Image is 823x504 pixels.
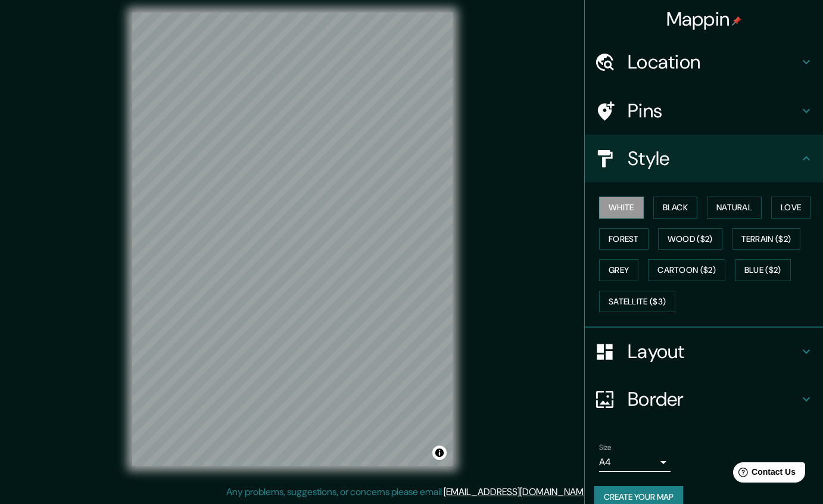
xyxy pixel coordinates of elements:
[599,197,644,219] button: White
[585,38,823,86] div: Location
[132,13,453,466] canvas: Map
[717,458,810,491] iframe: Help widget launcher
[707,197,762,219] button: Natural
[628,147,799,170] h4: Style
[585,87,823,135] div: Pins
[444,486,591,498] a: [EMAIL_ADDRESS][DOMAIN_NAME]
[226,485,593,499] p: Any problems, suggestions, or concerns please email .
[599,443,612,453] label: Size
[732,228,801,250] button: Terrain ($2)
[599,259,638,281] button: Grey
[771,197,810,219] button: Love
[585,375,823,423] div: Border
[658,228,722,250] button: Wood ($2)
[735,259,791,281] button: Blue ($2)
[628,387,799,411] h4: Border
[585,328,823,375] div: Layout
[628,99,799,123] h4: Pins
[648,259,725,281] button: Cartoon ($2)
[585,135,823,182] div: Style
[599,291,675,313] button: Satellite ($3)
[599,228,649,250] button: Forest
[732,16,741,26] img: pin-icon.png
[628,340,799,363] h4: Layout
[599,453,671,472] div: A4
[628,50,799,74] h4: Location
[653,197,698,219] button: Black
[666,7,742,31] h4: Mappin
[432,446,447,460] button: Toggle attribution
